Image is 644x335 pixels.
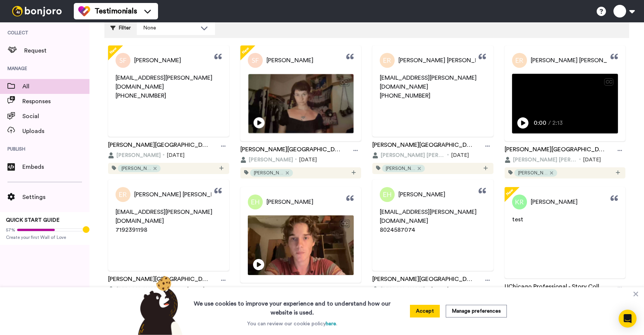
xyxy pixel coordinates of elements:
[22,127,89,136] span: Uploads
[9,6,65,16] img: bj-logo-header-white.svg
[116,152,161,159] span: [PERSON_NAME]
[505,145,606,156] a: [PERSON_NAME][GEOGRAPHIC_DATA]
[24,46,89,55] span: Request
[380,187,395,202] img: Profile Picture
[604,78,613,86] div: CC
[512,53,527,68] img: Profile Picture
[380,209,477,224] span: [EMAIL_ADDRESS][PERSON_NAME][DOMAIN_NAME]
[512,195,527,209] img: Profile Picture
[116,53,130,68] img: Profile Picture
[240,287,342,298] a: [PERSON_NAME][GEOGRAPHIC_DATA]
[380,93,430,99] span: [PHONE_NUMBER]
[534,118,547,127] span: 0:00
[380,75,477,90] span: [EMAIL_ADDRESS][PERSON_NAME][DOMAIN_NAME]
[6,234,83,240] span: Create your first Wall of Love
[116,187,130,202] img: Profile Picture
[108,152,161,159] button: [PERSON_NAME]
[531,197,578,206] span: [PERSON_NAME]
[240,45,251,56] span: New
[240,145,342,156] a: [PERSON_NAME][GEOGRAPHIC_DATA]
[240,156,362,164] div: [DATE]
[548,118,551,127] span: /
[512,74,618,133] img: Video Thumbnail
[398,190,445,199] span: [PERSON_NAME]
[108,275,209,286] a: [PERSON_NAME][GEOGRAPHIC_DATA]
[83,226,89,233] div: Tooltip anchor
[372,286,425,293] button: [PERSON_NAME]
[513,156,577,164] span: [PERSON_NAME] [PERSON_NAME]
[266,197,313,206] span: [PERSON_NAME]
[326,321,336,326] a: here
[504,186,515,198] span: New
[380,53,395,68] img: Profile Picture
[247,320,337,328] p: You can review our cookie policy .
[116,75,212,90] span: [EMAIL_ADDRESS][PERSON_NAME][DOMAIN_NAME]
[143,24,197,32] div: None
[381,286,425,293] span: [PERSON_NAME]
[108,152,229,159] div: [DATE]
[552,118,565,127] span: 2:13
[248,195,263,209] img: Profile Picture
[254,170,284,176] span: [PERSON_NAME]
[266,56,313,65] span: [PERSON_NAME]
[116,93,166,99] span: [PHONE_NUMBER]
[248,74,353,133] img: Video Thumbnail
[505,156,577,164] button: [PERSON_NAME] [PERSON_NAME]
[518,170,548,176] span: [PERSON_NAME]
[22,193,89,202] span: Settings
[372,275,474,286] a: [PERSON_NAME][GEOGRAPHIC_DATA]
[110,21,131,35] div: Filter
[249,156,293,164] span: [PERSON_NAME]
[116,227,147,233] span: 7192391198
[95,6,137,16] span: Testimonials
[372,152,493,159] div: [DATE]
[6,218,60,223] span: QUICK START GUIDE
[121,165,151,171] span: [PERSON_NAME]
[398,56,494,65] span: [PERSON_NAME] [PERSON_NAME]
[22,112,89,121] span: Social
[116,209,212,224] span: [EMAIL_ADDRESS][PERSON_NAME][DOMAIN_NAME]
[372,286,493,293] div: [DATE]
[372,140,474,152] a: [PERSON_NAME][GEOGRAPHIC_DATA]
[410,305,440,317] button: Accept
[381,152,445,159] span: [PERSON_NAME] [PERSON_NAME]
[531,56,626,65] span: [PERSON_NAME] [PERSON_NAME]
[340,220,349,227] div: CC
[78,5,90,17] img: tm-color.svg
[619,310,637,328] div: Open Intercom Messenger
[6,227,15,233] span: 57%
[340,79,349,86] div: CC
[380,227,415,233] span: 8024587074
[240,156,293,164] button: [PERSON_NAME]
[248,53,263,68] img: Profile Picture
[134,56,181,65] span: [PERSON_NAME]
[131,275,186,335] img: bear-with-cookie.png
[505,156,626,164] div: [DATE]
[22,162,89,171] span: Embeds
[108,140,209,152] a: [PERSON_NAME][GEOGRAPHIC_DATA]
[372,152,445,159] button: [PERSON_NAME] [PERSON_NAME]
[22,82,89,91] span: All
[386,165,416,171] span: [PERSON_NAME]
[505,282,606,293] a: UChicago Professional - Story Collection
[446,305,507,317] button: Manage preferences
[22,97,89,106] span: Responses
[116,286,181,293] span: [PERSON_NAME] [PERSON_NAME]
[248,215,354,275] img: Video Thumbnail
[186,295,398,317] h3: We use cookies to improve your experience and to understand how our website is used.
[107,45,119,56] span: New
[108,286,229,293] div: [DATE]
[512,217,523,222] span: test
[134,190,230,199] span: [PERSON_NAME] [PERSON_NAME]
